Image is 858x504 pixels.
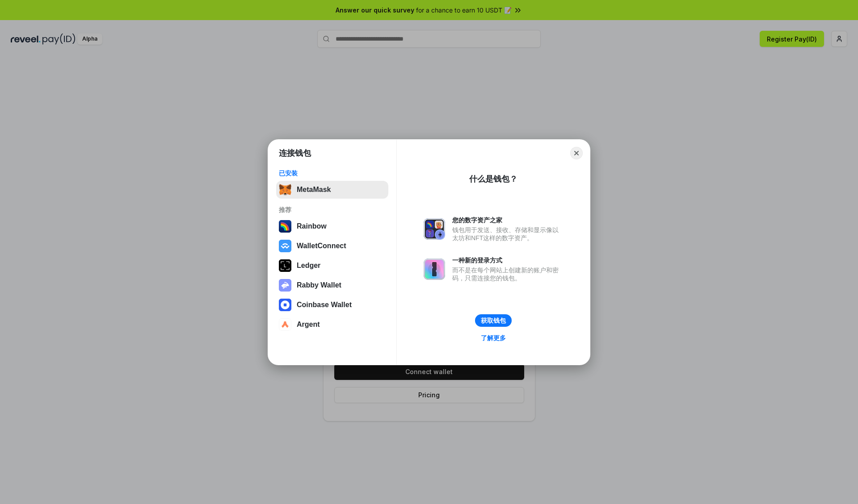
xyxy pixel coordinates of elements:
[297,242,346,250] div: WalletConnect
[276,316,388,333] button: Argent
[481,317,506,325] div: 获取钱包
[452,226,563,242] div: 钱包用于发送、接收、存储和显示像以太坊和NFT这样的数字资产。
[424,258,445,280] img: svg+xml,%3Csvg%20xmlns%3D%22http%3A%2F%2Fwww.w3.org%2F2000%2Fsvg%22%20fill%3D%22none%22%20viewBox...
[452,216,563,224] div: 您的数字资产之家
[279,220,291,233] img: svg+xml,%3Csvg%20width%3D%22120%22%20height%3D%22120%22%20viewBox%3D%220%200%20120%20120%22%20fil...
[469,174,517,184] div: 什么是钱包？
[475,332,511,344] a: 了解更多
[452,266,563,282] div: 而不是在每个网站上创建新的账户和密码，只需连接您的钱包。
[297,321,320,329] div: Argent
[475,314,512,327] button: 获取钱包
[279,169,386,177] div: 已安装
[424,218,445,240] img: svg+xml,%3Csvg%20xmlns%3D%22http%3A%2F%2Fwww.w3.org%2F2000%2Fsvg%22%20fill%3D%22none%22%20viewBox...
[481,334,506,342] div: 了解更多
[276,217,388,235] button: Rainbow
[297,301,352,309] div: Coinbase Wallet
[297,186,331,194] div: MetaMask
[279,206,386,214] div: 推荐
[570,147,583,159] button: Close
[279,279,291,292] img: svg+xml,%3Csvg%20xmlns%3D%22http%3A%2F%2Fwww.w3.org%2F2000%2Fsvg%22%20fill%3D%22none%22%20viewBox...
[452,256,563,264] div: 一种新的登录方式
[276,181,388,199] button: MetaMask
[279,148,311,158] h1: 连接钱包
[279,183,291,196] img: svg+xml,%3Csvg%20fill%3D%22none%22%20height%3D%2233%22%20viewBox%3D%220%200%2035%2033%22%20width%...
[279,318,291,331] img: svg+xml,%3Csvg%20width%3D%2228%22%20height%3D%2228%22%20viewBox%3D%220%200%2028%2028%22%20fill%3D...
[279,240,291,252] img: svg+xml,%3Csvg%20width%3D%2228%22%20height%3D%2228%22%20viewBox%3D%220%200%2028%2028%22%20fill%3D...
[276,296,388,314] button: Coinbase Wallet
[279,299,291,311] img: svg+xml,%3Csvg%20width%3D%2228%22%20height%3D%2228%22%20viewBox%3D%220%200%2028%2028%22%20fill%3D...
[276,257,388,275] button: Ledger
[297,222,327,230] div: Rainbow
[297,281,341,289] div: Rabby Wallet
[297,262,320,270] div: Ledger
[276,276,388,294] button: Rabby Wallet
[279,259,291,272] img: svg+xml,%3Csvg%20xmlns%3D%22http%3A%2F%2Fwww.w3.org%2F2000%2Fsvg%22%20width%3D%2228%22%20height%3...
[276,237,388,255] button: WalletConnect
